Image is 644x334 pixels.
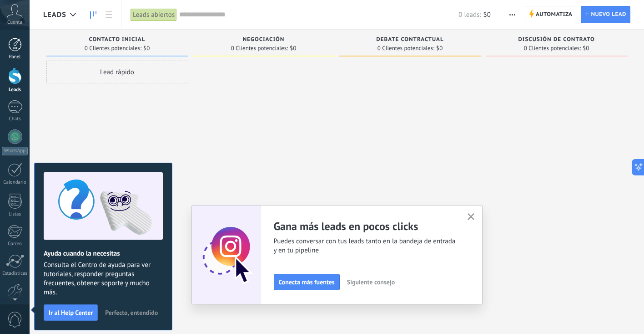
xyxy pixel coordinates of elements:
[2,147,28,155] div: WhatsApp
[490,36,623,44] div: Discusión de contrato
[483,10,491,19] span: $0
[131,8,177,21] div: Leads abiertos
[89,36,146,43] span: Contacto inicial
[44,261,163,297] span: Consulta el Centro de ayuda para ver tutoriales, responder preguntas frecuentes, obtener soporte ...
[2,87,28,93] div: Leads
[44,304,98,321] button: Ir al Help Center
[197,36,330,44] div: Negociación
[458,10,481,19] span: 0 leads:
[279,279,335,285] span: Conecta más fuentes
[518,36,594,43] span: Discusión de contrato
[105,309,158,316] span: Perfecto, entendido
[86,6,101,24] a: Leads
[274,274,340,290] button: Conecta más fuentes
[2,54,28,60] div: Panel
[2,116,28,122] div: Chats
[51,36,184,44] div: Contacto inicial
[525,6,577,23] a: Automatiza
[376,36,443,43] span: Debate contractual
[274,237,457,255] span: Puedes conversar con tus leads tanto en la bandeja de entrada y en tu pipeline
[44,249,163,258] h2: Ayuda cuando la necesitas
[2,180,28,185] div: Calendario
[243,36,285,43] span: Negociación
[49,309,93,316] span: Ir al Help Center
[506,6,519,23] button: Más
[43,10,66,19] span: Leads
[581,6,630,23] a: Nuevo lead
[2,271,28,277] div: Estadísticas
[524,46,581,51] span: 0 Clientes potenciales:
[2,211,28,217] div: Listas
[143,46,150,51] span: $0
[46,61,188,83] div: Lead rápido
[377,46,434,51] span: 0 Clientes potenciales:
[101,6,116,24] a: Lista
[7,20,22,26] span: Cuenta
[231,46,288,51] span: 0 Clientes potenciales:
[347,279,395,285] span: Siguiente consejo
[436,46,443,51] span: $0
[101,306,162,319] button: Perfecto, entendido
[583,46,589,51] span: $0
[274,219,457,233] h2: Gana más leads en pocos clicks
[290,46,296,51] span: $0
[591,6,626,23] span: Nuevo lead
[2,241,28,247] div: Correo
[85,46,141,51] span: 0 Clientes potenciales:
[344,36,477,44] div: Debate contractual
[343,275,399,289] button: Siguiente consejo
[536,6,573,23] span: Automatiza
